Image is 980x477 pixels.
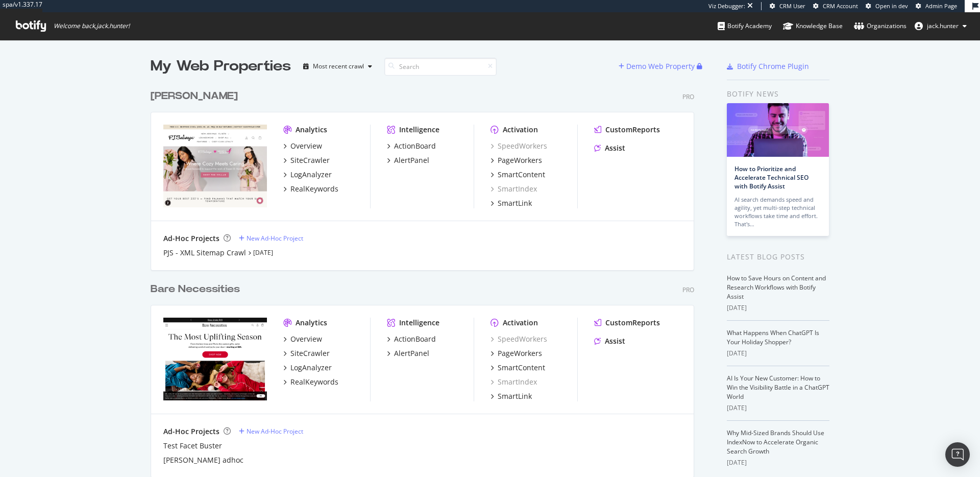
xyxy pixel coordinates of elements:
[239,234,303,243] a: New Ad-Hoc Project
[727,374,829,401] a: AI Is Your New Customer: How to Win the Visibility Battle in a ChatGPT World
[779,2,805,10] span: CRM User
[727,403,829,413] div: [DATE]
[151,56,291,77] div: My Web Properties
[916,2,957,10] a: Admin Page
[783,21,843,31] div: Knowledge Base
[394,348,429,359] div: AlertPanel
[491,155,542,165] a: PageWorkers
[854,12,906,40] a: Organizations
[619,62,697,70] a: Demo Web Property
[247,234,303,243] div: New Ad-Hoc Project
[503,318,538,328] div: Activation
[163,125,267,207] img: www.pjsalvage.com
[394,155,429,165] div: AlertPanel
[163,318,267,400] img: Bare Necessities
[290,141,322,151] div: Overview
[925,2,957,10] span: Admin Page
[594,143,625,153] a: Assist
[605,318,660,328] div: CustomReports
[727,328,819,346] a: What Happens When ChatGPT Is Your Holiday Shopper?
[387,348,429,359] a: AlertPanel
[594,318,660,328] a: CustomReports
[503,125,538,135] div: Activation
[727,303,829,313] div: [DATE]
[290,377,338,387] div: RealKeywords
[387,155,429,165] a: AlertPanel
[163,248,246,258] a: PJS - XML Sitemap Crawl
[498,363,545,373] div: SmartContent
[151,282,244,297] a: Bare Necessities
[163,455,243,465] a: [PERSON_NAME] adhoc
[387,334,436,344] a: ActionBoard
[239,427,303,436] a: New Ad-Hoc Project
[727,61,809,71] a: Botify Chrome Plugin
[290,184,338,194] div: RealKeywords
[594,125,660,135] a: CustomReports
[283,155,330,165] a: SiteCrawler
[283,334,322,344] a: Overview
[605,125,660,135] div: CustomReports
[384,58,497,76] input: Search
[399,125,439,135] div: Intelligence
[813,2,858,10] a: CRM Account
[605,336,625,346] div: Assist
[290,334,322,344] div: Overview
[734,196,821,228] div: AI search demands speed and agility, yet multi-step technical workflows take time and effort. Tha...
[399,318,439,328] div: Intelligence
[491,377,537,387] a: SmartIndex
[290,155,330,165] div: SiteCrawler
[151,282,240,297] div: Bare Necessities
[927,21,959,30] span: jack.hunter
[875,2,908,10] span: Open in dev
[54,22,130,30] span: Welcome back, jack.hunter !
[718,12,772,40] a: Botify Academy
[283,348,330,359] a: SiteCrawler
[498,348,542,359] div: PageWorkers
[682,285,694,294] div: Pro
[605,143,625,153] div: Assist
[394,334,436,344] div: ActionBoard
[718,21,772,31] div: Botify Academy
[290,363,332,373] div: LogAnalyzer
[866,2,908,10] a: Open in dev
[247,427,303,436] div: New Ad-Hoc Project
[854,21,906,31] div: Organizations
[151,89,238,104] div: [PERSON_NAME]
[387,141,436,151] a: ActionBoard
[734,164,808,190] a: How to Prioritize and Accelerate Technical SEO with Botify Assist
[290,348,330,359] div: SiteCrawler
[283,363,332,373] a: LogAnalyzer
[313,63,364,69] div: Most recent crawl
[491,141,547,151] a: SpeedWorkers
[296,318,327,328] div: Analytics
[290,170,332,180] div: LogAnalyzer
[498,155,542,165] div: PageWorkers
[151,77,702,477] div: grid
[299,58,376,75] button: Most recent crawl
[296,125,327,135] div: Analytics
[491,184,537,194] a: SmartIndex
[163,233,219,244] div: Ad-Hoc Projects
[253,248,273,257] a: [DATE]
[727,428,824,456] a: Why Mid-Sized Brands Should Use IndexNow to Accelerate Organic Search Growth
[906,18,975,34] button: jack.hunter
[491,198,532,208] a: SmartLink
[283,377,338,387] a: RealKeywords
[682,92,694,101] div: Pro
[491,363,545,373] a: SmartContent
[727,458,829,467] div: [DATE]
[163,441,222,451] a: Test Facet Buster
[491,334,547,344] a: SpeedWorkers
[394,141,436,151] div: ActionBoard
[727,103,829,157] img: How to Prioritize and Accelerate Technical SEO with Botify Assist
[619,58,697,75] button: Demo Web Property
[737,61,809,71] div: Botify Chrome Plugin
[283,170,332,180] a: LogAnalyzer
[594,336,625,346] a: Assist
